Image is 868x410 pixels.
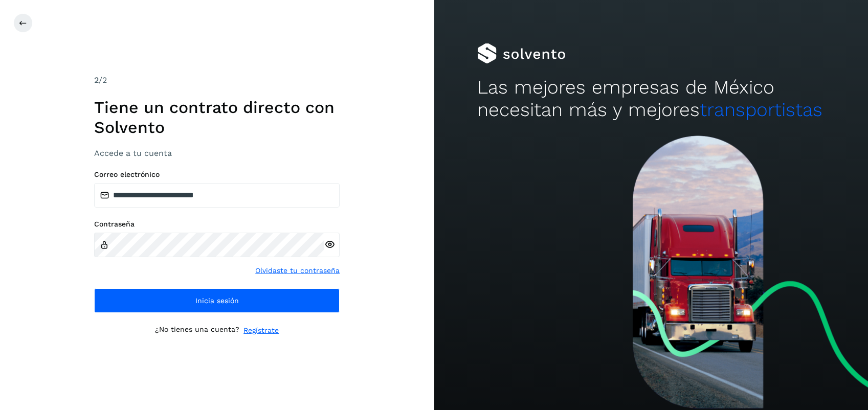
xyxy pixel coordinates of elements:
[195,297,239,304] span: Inicia sesión
[94,74,340,86] div: /2
[155,325,239,336] p: ¿No tienes una cuenta?
[94,98,340,137] h1: Tiene un contrato directo con Solvento
[94,288,340,313] button: Inicia sesión
[700,99,822,121] span: transportistas
[255,265,340,276] a: Olvidaste tu contraseña
[94,220,340,229] label: Contraseña
[243,325,279,336] a: Regístrate
[94,170,340,179] label: Correo electrónico
[94,75,99,85] span: 2
[477,76,825,122] h2: Las mejores empresas de México necesitan más y mejores
[94,148,340,158] h3: Accede a tu cuenta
